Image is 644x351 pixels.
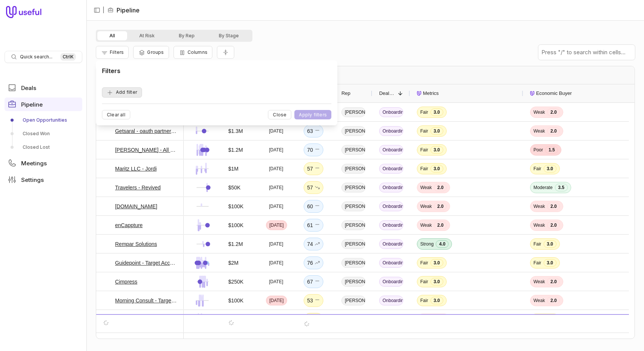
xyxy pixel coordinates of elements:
a: Morning Consult - Target Account - Outbound [115,296,177,305]
span: 2.0 [547,203,560,210]
span: Fair [420,166,428,172]
div: 53 [307,296,320,305]
span: [PERSON_NAME] [341,126,366,136]
span: Onboarding [379,183,403,192]
span: Weak [533,203,545,209]
span: Groups [147,49,164,55]
span: Onboarding [379,296,403,305]
h1: Filters [102,66,120,75]
time: [DATE] [269,203,283,209]
span: 2.0 [434,203,447,210]
span: 3.5 [555,184,568,191]
span: [PERSON_NAME] [341,220,366,230]
span: Moderate [533,185,553,191]
time: [DATE] [269,147,283,153]
a: Rempar Solutions [115,240,157,249]
div: $250K [228,277,243,286]
div: 74 [307,240,320,249]
div: $2M [228,258,238,267]
span: Quick search... [20,54,52,60]
span: 3.0 [430,278,443,285]
div: 57 [307,183,320,192]
span: 2.0 [434,184,447,191]
span: Onboarding [379,201,403,211]
div: 70 [307,145,320,154]
span: No change [315,277,320,286]
a: Closed Won [5,128,82,140]
div: $100K [228,202,243,211]
span: Fair [533,260,541,266]
button: By Stage [207,31,251,40]
span: 4.0 [436,240,449,248]
a: Deals [5,81,82,95]
span: No change [315,145,320,154]
time: [DATE] [269,260,283,266]
span: Weak [420,316,432,322]
span: 3.0 [544,240,556,248]
span: 3.0 [430,259,443,267]
button: Columns [174,46,212,59]
span: 1.5 [545,146,558,154]
a: [DOMAIN_NAME] [115,202,157,211]
time: [DATE] [269,279,283,285]
a: Open Opportunities [5,114,82,126]
button: By Rep [167,31,207,40]
time: [DATE] [269,298,284,304]
time: [DATE] [269,166,283,172]
span: Deals [21,85,36,91]
span: Strong [420,241,433,247]
div: $100K [228,296,243,305]
span: 3.0 [544,316,556,323]
span: Onboarding [379,220,403,230]
button: Filter Pipeline [96,46,129,59]
span: Deal Stage [379,89,395,98]
span: Columns [188,49,207,55]
div: Pipeline submenu [5,114,82,153]
a: Cimpress [115,277,137,286]
span: Weak [533,128,545,134]
span: 2.0 [434,221,447,229]
span: Weak [533,279,545,285]
span: Onboarding [379,239,403,249]
a: Guidepoint - Target Account Deal [115,258,177,267]
span: 2.0 [547,297,560,304]
div: 61 [307,221,320,230]
input: Press "/" to search within cells... [538,45,635,60]
time: [DATE] [269,222,284,228]
time: [DATE] [269,128,283,134]
span: Fair [420,128,428,134]
span: 2.0 [434,316,447,323]
span: Fair [420,260,428,266]
a: Maritz LLC - Jordi [115,164,157,173]
a: Settings [5,173,82,186]
span: No change [315,221,320,230]
div: 57 [307,164,320,173]
kbd: Ctrl K [60,53,76,61]
span: Fair [533,241,541,247]
a: Getsaral - oauth partnership [115,127,177,136]
span: 2.0 [547,108,560,116]
span: [PERSON_NAME] [341,314,366,324]
time: [DATE] [269,316,284,322]
div: $1M [228,164,238,173]
time: [DATE] [269,185,283,191]
span: Weak [533,298,545,304]
span: Filters [110,49,124,55]
span: 3.0 [430,165,443,172]
span: [PERSON_NAME] [341,183,366,192]
a: Entravision Communications Corporation [115,315,177,324]
div: $1.2M [228,240,243,249]
div: $100K [228,315,243,324]
span: Meetings [21,160,47,166]
a: Meetings [5,156,82,170]
span: 3.0 [430,108,443,116]
div: 63 [307,127,320,136]
span: Weak [420,222,432,228]
span: Onboarding [379,145,403,155]
span: Fair [533,166,541,172]
a: enCappture [115,221,143,230]
span: No change [315,296,320,305]
span: | [103,6,105,15]
button: All [97,31,127,40]
span: [PERSON_NAME] [341,258,366,268]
